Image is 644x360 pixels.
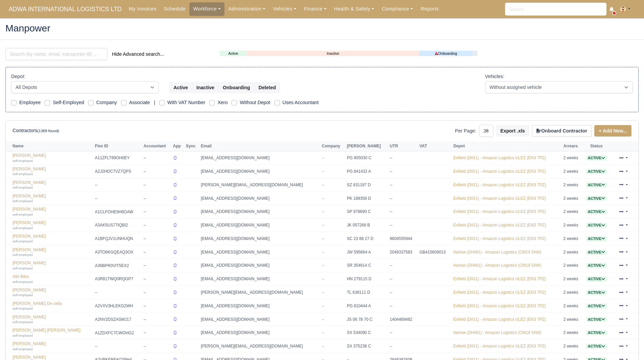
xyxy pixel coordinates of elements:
td: A3AK5US77IQBI2 [93,219,142,232]
td: [EMAIL_ADDRESS][DOMAIN_NAME] [199,192,320,205]
a: Active [586,277,607,281]
a: Vehicles [269,2,300,16]
th: UTR [388,141,418,151]
span: -- [322,183,325,187]
td: -- [142,299,171,313]
td: [EMAIL_ADDRESS][DOMAIN_NAME] [199,151,320,165]
td: 2 weeks [562,192,583,205]
td: [EMAIL_ADDRESS][DOMAIN_NAME] [199,219,320,232]
td: A1ZDXFC7CWOHG2 [93,326,142,340]
button: Active [169,82,192,93]
td: HN 279115 D [345,272,388,286]
a: [PERSON_NAME] De ceita self-employed [13,301,92,311]
th: Sync [184,141,199,151]
a: Active [586,155,607,160]
td: -- [142,286,171,299]
td: -- [142,192,171,205]
label: Uses Accountant [283,99,319,106]
span: -- [322,263,325,268]
th: Status [583,141,611,151]
td: [EMAIL_ADDRESS][DOMAIN_NAME] [199,272,320,286]
label: Per Page: [455,127,476,135]
button: Export .xls [496,125,529,137]
th: Arrears [562,141,583,151]
span: -- [322,169,325,174]
td: [EMAIL_ADDRESS][DOMAIN_NAME] [199,313,320,326]
span: -- [322,236,325,241]
td: SZ 831187 D [345,178,388,192]
button: Onboard Contractor [532,125,592,137]
td: -- [142,232,171,245]
a: [PERSON_NAME] self-employed [13,234,92,244]
span: | [154,100,155,105]
th: Accountant [142,141,171,151]
span: -- [322,250,325,255]
input: Search... [505,3,606,16]
td: -- [142,326,171,340]
small: self-employed [13,172,33,176]
td: -- [388,205,418,219]
td: [EMAIL_ADDRESS][DOMAIN_NAME] [199,205,320,219]
a: Active [586,169,607,174]
a: Albi Biba self-employed [13,274,92,284]
th: App [171,141,184,151]
th: Email [199,141,320,151]
span: Active [586,263,607,268]
td: JS 06 78 70 C [345,313,388,326]
label: Xero [217,99,228,106]
td: -- [388,219,418,232]
a: Health & Safety [330,2,378,16]
td: 9604555944 [388,232,418,245]
td: 2 weeks [562,219,583,232]
td: [EMAIL_ADDRESS][DOMAIN_NAME] [199,259,320,272]
a: Enfield (DIG1) - Amazon Logistics ULEZ (EN3 7PZ) [453,155,546,160]
td: SX 375238 C [345,340,388,353]
a: [PERSON_NAME] self-employed [13,261,92,270]
td: -- [388,286,418,299]
a: [PERSON_NAME] [PERSON_NAME] self-employed [13,328,92,338]
small: self-employed [13,226,33,230]
div: Manpower [0,18,644,40]
a: Harlow (DHW1) - Amazon Logistics (CM19 5AW) [453,330,541,335]
span: -- [322,344,325,349]
button: Hide Advanced search... [108,48,168,60]
td: -- [142,219,171,232]
a: Enfield (DIG1) - Amazon Logistics ULEZ (EN3 7PZ) [453,236,546,241]
td: -- [142,245,171,259]
a: Compliance [378,2,417,16]
td: 1404469482 [388,313,418,326]
a: Active [586,330,607,335]
a: Reports [417,2,443,16]
small: self-employed [13,186,33,189]
label: Vehicles: [485,73,504,80]
a: Active [586,183,607,187]
small: self-employed [13,320,33,324]
td: -- [388,326,418,340]
a: [PERSON_NAME] self-employed [13,315,92,325]
a: Enfield (DIG1) - Amazon Logistics ULEZ (EN3 7PZ) [453,209,546,214]
td: -- [388,259,418,272]
td: -- [142,151,171,165]
td: 2 weeks [562,286,583,299]
small: self-employed [13,213,33,216]
a: Enfield (DIG1) - Amazon Logistics ULEZ (EN3 7PZ) [453,169,546,174]
td: JK 057269 B [345,219,388,232]
td: -- [388,272,418,286]
span: -- [322,209,325,214]
td: -- [142,165,171,178]
span: Active [586,183,607,188]
td: [EMAIL_ADDRESS][DOMAIN_NAME] [199,326,320,340]
th: Name [6,141,93,151]
td: TL 638111 D [345,286,388,299]
th: Company [320,141,345,151]
span: -- [322,277,325,281]
td: [PERSON_NAME][EMAIL_ADDRESS][DOMAIN_NAME] [199,286,320,299]
span: -- [322,155,325,160]
td: PG 810444 A [345,299,388,313]
td: PK 189359 D [345,192,388,205]
td: A3TO6KGQEAQ3OX [93,245,142,259]
td: -- [93,286,142,299]
input: Search (by name, email, transporter id) ... [5,48,108,60]
span: Active [586,344,607,349]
